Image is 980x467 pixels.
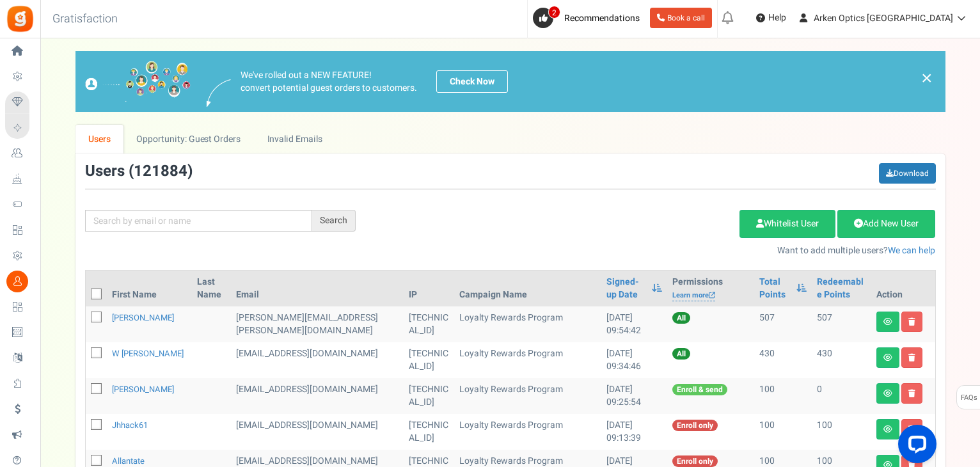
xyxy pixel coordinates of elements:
[960,386,977,410] span: FAQs
[759,276,790,301] a: Total Points
[672,290,715,301] a: Learn more
[672,455,718,467] span: Enroll only
[454,342,601,378] td: Loyalty Rewards Program
[241,69,417,95] p: We've rolled out a NEW FEATURE! convert potential guest orders to customers.
[404,378,454,414] td: [TECHNICAL_ID]
[454,271,601,306] th: Campaign Name
[192,271,231,306] th: Last Name
[85,163,193,180] h3: Users ( )
[601,414,667,450] td: [DATE] 09:13:39
[601,342,667,378] td: [DATE] 09:34:46
[817,276,866,301] a: Redeemable Points
[672,312,690,324] span: All
[812,306,871,342] td: 507
[112,419,148,431] a: jhhack61
[888,244,935,257] a: We can help
[908,390,915,397] i: Delete user
[871,271,935,306] th: Action
[231,271,404,306] th: Email
[533,8,645,28] a: 2 Recommendations
[112,312,174,324] a: [PERSON_NAME]
[85,210,312,232] input: Search by email or name
[812,378,871,414] td: 0
[883,425,892,433] i: View details
[231,342,404,378] td: [EMAIL_ADDRESS][DOMAIN_NAME]
[123,125,253,154] a: Opportunity: Guest Orders
[112,347,184,360] a: W [PERSON_NAME]
[739,210,835,238] a: Whitelist User
[548,6,560,19] span: 2
[883,354,892,361] i: View details
[814,12,953,25] span: Arken Optics [GEOGRAPHIC_DATA]
[601,378,667,414] td: [DATE] 09:25:54
[312,210,356,232] div: Search
[908,354,915,361] i: Delete user
[231,378,404,414] td: General
[650,8,712,28] a: Book a call
[751,8,791,28] a: Help
[75,125,124,154] a: Users
[672,348,690,360] span: All
[112,455,145,467] a: allantate
[375,244,936,257] p: Want to add multiple users?
[812,342,871,378] td: 430
[564,12,640,25] span: Recommendations
[672,384,727,395] span: Enroll & send
[879,163,936,184] a: Download
[436,70,508,93] a: Check Now
[207,79,231,107] img: images
[754,306,812,342] td: 507
[606,276,645,301] a: Signed-up Date
[921,70,933,86] a: ×
[404,306,454,342] td: [TECHNICAL_ID]
[908,318,915,326] i: Delete user
[6,4,35,33] img: Gratisfaction
[754,378,812,414] td: 100
[404,271,454,306] th: IP
[672,420,718,431] span: Enroll only
[38,6,132,32] h3: Gratisfaction
[883,390,892,397] i: View details
[134,160,187,182] span: 121884
[231,306,404,342] td: [PERSON_NAME][EMAIL_ADDRESS][PERSON_NAME][DOMAIN_NAME]
[85,61,191,102] img: images
[883,318,892,326] i: View details
[112,383,174,395] a: [PERSON_NAME]
[404,414,454,450] td: [TECHNICAL_ID]
[754,414,812,450] td: 100
[454,306,601,342] td: Loyalty Rewards Program
[404,342,454,378] td: [TECHNICAL_ID]
[254,125,335,154] a: Invalid Emails
[754,342,812,378] td: 430
[765,12,786,24] span: Help
[812,414,871,450] td: 100
[454,414,601,450] td: Loyalty Rewards Program
[107,271,193,306] th: First Name
[667,271,754,306] th: Permissions
[601,306,667,342] td: [DATE] 09:54:42
[837,210,935,238] a: Add New User
[231,414,404,450] td: General
[454,378,601,414] td: Loyalty Rewards Program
